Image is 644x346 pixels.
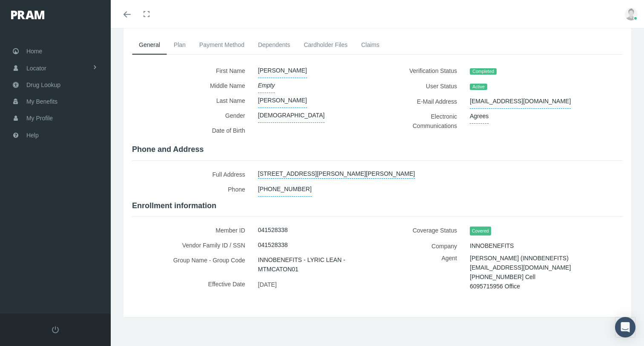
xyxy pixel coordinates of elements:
label: Vendor Family ID / SSN [132,238,252,253]
h4: Enrollment information [132,201,623,211]
img: user-placeholder.jpg [625,8,638,20]
a: Payment Method [193,35,251,54]
span: [DEMOGRAPHIC_DATA] [258,108,325,123]
label: Middle Name [132,78,252,93]
span: Drug Lookup [26,77,60,93]
label: Full Address [132,167,252,182]
label: Agent [384,253,463,288]
label: Effective Date [132,276,252,291]
a: Claims [354,35,386,54]
span: Agrees [470,109,489,124]
label: Gender [132,108,252,123]
span: [PHONE_NUMBER] Cell [470,270,535,283]
span: Empty [258,78,275,93]
span: [PHONE_NUMBER] [258,182,312,197]
span: [PERSON_NAME] (INNOBENEFITS) [470,252,569,265]
a: Cardholder Files [297,35,354,54]
label: E-Mail Address [384,94,463,109]
label: Group Name - Group Code [132,253,252,276]
span: My Benefits [26,93,57,110]
span: 041528338 [258,223,288,237]
span: [DATE] [258,278,277,291]
div: Open Intercom Messenger [615,317,635,337]
a: General [132,35,167,55]
label: First Name [132,63,252,78]
span: 6095715956 Office [470,280,520,293]
span: [EMAIL_ADDRESS][DOMAIN_NAME] [470,94,571,109]
span: [EMAIL_ADDRESS][DOMAIN_NAME] [470,261,571,274]
span: INNOBENEFITS - LYRIC LEAN - MTMCATON01 [258,253,365,276]
span: Covered [470,227,491,236]
span: INNOBENEFITS [470,238,514,253]
a: Plan [167,35,193,54]
label: Coverage Status [384,223,463,238]
span: [PERSON_NAME] [258,63,307,78]
label: Phone [132,182,252,197]
span: My Profile [26,110,53,126]
span: Active [470,84,487,90]
span: Home [26,43,42,59]
span: Locator [26,60,46,76]
label: User Status [384,79,463,94]
a: Dependents [251,35,297,54]
label: Member ID [132,223,252,238]
a: [STREET_ADDRESS][PERSON_NAME][PERSON_NAME] [258,167,415,179]
label: Verification Status [384,63,463,79]
span: Help [26,127,39,143]
span: 041528338 [258,238,288,252]
img: PRAM_20_x_78.png [11,11,44,19]
label: Last Name [132,93,252,108]
span: Completed [470,68,497,75]
label: Company [384,238,463,253]
span: [PERSON_NAME] [258,93,307,108]
label: Electronic Communications [384,109,463,133]
label: Date of Birth [132,123,252,140]
h4: Phone and Address [132,145,623,154]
